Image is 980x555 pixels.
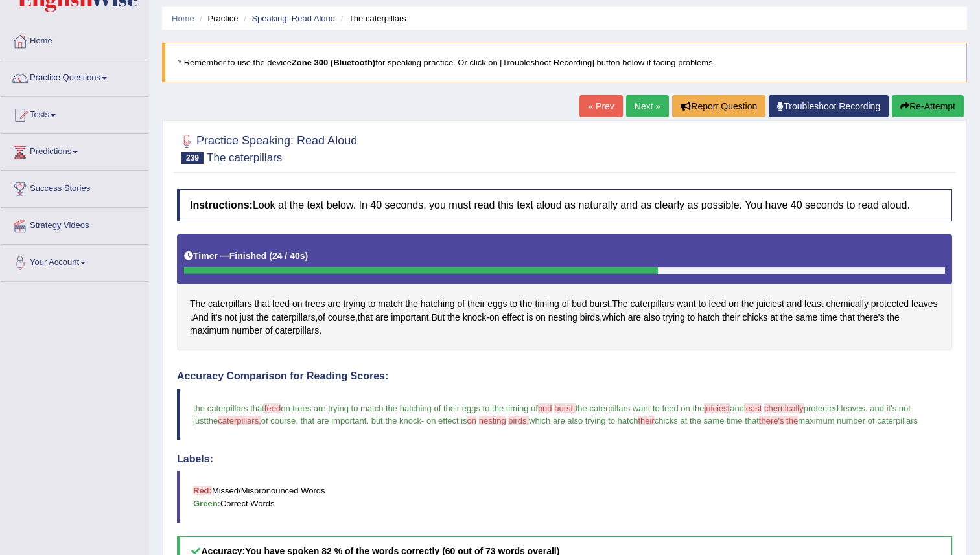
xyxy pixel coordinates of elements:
[328,311,355,324] span: Click to see word definition
[826,297,869,311] span: Click to see word definition
[305,251,309,261] b: )
[502,311,524,324] span: Click to see word definition
[535,297,559,311] span: Click to see word definition
[677,297,696,311] span: Click to see word definition
[804,297,824,311] span: Click to see word definition
[224,311,237,324] span: Click to see word definition
[318,311,325,324] span: Click to see word definition
[301,416,367,425] span: that are important
[431,311,445,324] span: Click to see word definition
[255,297,270,311] span: Click to see word definition
[1,245,148,277] a: Your Account
[292,297,303,311] span: Click to see word definition
[655,416,759,425] span: chicks at the same time that
[208,297,252,311] span: Click to see word definition
[722,311,740,324] span: Click to see word definition
[479,416,506,425] span: nesting
[798,416,918,425] span: maximum number of caterpillars
[193,486,212,495] b: Red:
[612,297,628,311] span: Click to see word definition
[1,23,148,56] a: Home
[770,311,778,324] span: Click to see word definition
[458,297,465,311] span: Click to see word definition
[177,370,952,382] h4: Accuracy Comparison for Reading Scores:
[467,416,476,425] span: on
[562,297,570,311] span: Click to see word definition
[265,324,273,337] span: Click to see word definition
[206,416,218,425] span: the
[759,416,798,425] span: there's the
[911,297,937,311] span: Click to see word definition
[338,12,406,25] li: The caterpillars
[795,311,817,324] span: Click to see word definition
[704,403,730,413] span: juiciest
[229,251,267,261] b: Finished
[196,12,238,25] li: Practice
[840,311,855,324] span: Click to see word definition
[572,297,587,311] span: Click to see word definition
[177,131,357,164] h2: Practice Speaking: Read Aloud
[218,416,261,425] span: caterpillars,
[741,297,754,311] span: Click to see word definition
[804,403,865,413] span: protected leaves
[529,416,638,425] span: which are also trying to hatch
[177,234,952,350] div: . . , , . - , .
[190,199,253,210] b: Instructions:
[177,453,952,465] h4: Labels:
[865,403,868,413] span: .
[368,297,376,311] span: Click to see word definition
[192,311,209,324] span: Click to see word definition
[554,403,576,413] span: burst.
[780,311,793,324] span: Click to see word definition
[371,416,421,425] span: but the knock
[264,403,281,413] span: feed
[378,297,402,311] span: Click to see word definition
[211,311,222,324] span: Click to see word definition
[421,297,455,311] span: Click to see word definition
[193,403,264,413] span: the caterpillars that
[644,311,660,324] span: Click to see word definition
[769,95,889,117] a: Troubleshoot Recording
[292,58,375,67] b: Zone 300 (Bluetooth)
[162,43,967,82] blockquote: * Remember to use the device for speaking practice. Or click on [Troubleshoot Recording] button b...
[548,311,577,324] span: Click to see word definition
[181,152,204,164] span: 239
[708,297,726,311] span: Click to see word definition
[579,95,622,117] a: « Prev
[426,416,467,425] span: on effect is
[184,251,308,261] h5: Timer —
[628,311,641,324] span: Click to see word definition
[887,311,899,324] span: Click to see word definition
[744,403,762,413] span: least
[688,311,695,324] span: Click to see word definition
[626,95,669,117] a: Next »
[177,189,952,221] h4: Look at the text below. In 40 seconds, you must read this text aloud as naturally and as clearly ...
[269,251,272,261] b: (
[272,297,290,311] span: Click to see word definition
[193,403,913,425] span: and it's not just
[172,14,194,23] a: Home
[405,297,417,311] span: Click to see word definition
[602,311,625,324] span: Click to see word definition
[662,311,684,324] span: Click to see word definition
[742,311,767,324] span: Click to see word definition
[467,297,485,311] span: Click to see word definition
[787,297,802,311] span: Click to see word definition
[190,297,205,311] span: Click to see word definition
[756,297,784,311] span: Click to see word definition
[1,171,148,203] a: Success Stories
[538,403,552,413] span: bud
[487,297,507,311] span: Click to see word definition
[520,297,532,311] span: Click to see word definition
[391,311,428,324] span: Click to see word definition
[463,311,487,324] span: Click to see word definition
[1,208,148,240] a: Strategy Videos
[892,95,964,117] button: Re-Attempt
[256,311,268,324] span: Click to see word definition
[631,297,675,311] span: Click to see word definition
[344,297,366,311] span: Click to see word definition
[730,403,744,413] span: and
[421,416,424,425] span: -
[358,311,373,324] span: Click to see word definition
[232,324,262,337] span: Click to see word definition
